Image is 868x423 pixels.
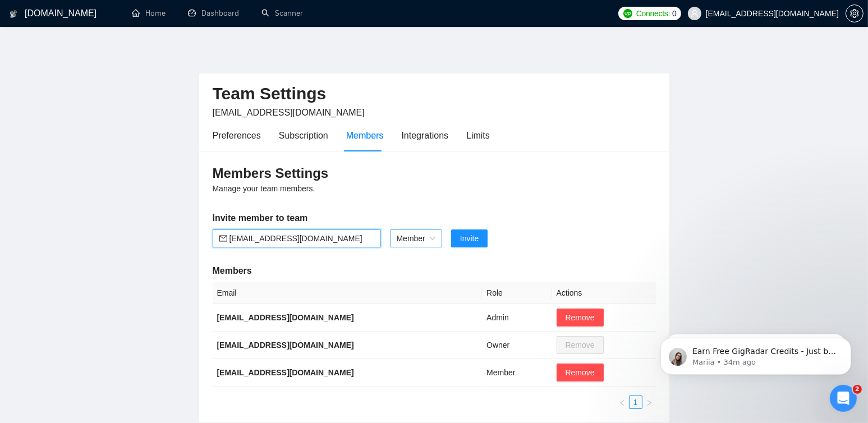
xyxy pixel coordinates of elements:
[229,232,374,245] input: Email address
[623,9,632,18] img: upwork-logo.png
[213,108,365,117] span: [EMAIL_ADDRESS][DOMAIN_NAME]
[629,396,642,409] li: 1
[451,229,488,247] button: Invite
[642,396,656,409] li: Next Page
[482,332,552,359] td: Owner
[557,364,604,381] button: Remove
[217,313,354,322] b: [EMAIL_ADDRESS][DOMAIN_NAME]
[213,164,656,182] h3: Members Settings
[642,396,656,409] button: right
[644,314,868,393] iframe: Intercom notifications message
[672,7,677,20] span: 0
[566,311,595,324] span: Remove
[261,8,303,18] a: searchScanner
[397,230,435,247] span: Member
[853,385,862,394] span: 2
[557,309,604,327] button: Remove
[566,366,595,379] span: Remove
[630,396,642,408] a: 1
[402,128,449,142] div: Integrations
[213,282,483,304] th: Email
[213,264,656,278] h5: Members
[846,9,864,18] a: setting
[846,4,864,22] button: setting
[279,128,328,142] div: Subscription
[482,282,552,304] th: Role
[217,368,354,377] b: [EMAIL_ADDRESS][DOMAIN_NAME]
[219,235,227,242] span: mail
[460,232,479,245] span: Invite
[646,399,653,406] span: right
[846,9,863,18] span: setting
[10,5,17,23] img: logo
[552,282,656,304] th: Actions
[636,7,670,20] span: Connects:
[213,82,656,105] h2: Team Settings
[691,10,699,17] span: user
[213,184,315,193] span: Manage your team members.
[482,359,552,387] td: Member
[188,8,239,18] a: dashboardDashboard
[482,304,552,332] td: Admin
[619,399,626,406] span: left
[346,128,384,142] div: Members
[132,8,166,18] a: homeHome
[830,385,857,412] iframe: Intercom live chat
[616,396,629,409] li: Previous Page
[217,341,354,350] b: [EMAIL_ADDRESS][DOMAIN_NAME]
[213,128,261,142] div: Preferences
[213,211,656,225] h5: Invite member to team
[616,396,629,409] button: left
[466,128,490,142] div: Limits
